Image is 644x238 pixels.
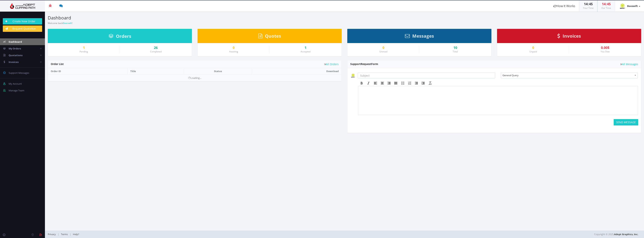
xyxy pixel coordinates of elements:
a: Messages [405,35,434,38]
div: Bullet list [400,81,406,86]
a: Help? [71,233,81,236]
th: Download [252,68,341,75]
div: Clear formatting [427,81,434,86]
span: Messages [412,33,434,39]
small: Our Time [601,6,611,10]
div: Decrease indent [413,81,420,86]
span: My Account [9,82,22,85]
a: 26 [123,46,189,50]
button: SEND MESSAGE [614,119,638,125]
span: : [606,2,607,6]
small: Awaiting [229,50,238,53]
span: Orders [116,33,131,39]
span: 45 [607,2,611,6]
div: Align right [386,81,392,86]
th: Title [127,68,184,75]
a: Privacy [48,233,58,236]
span: My Orders [9,47,21,50]
a: 0 [350,46,416,50]
span: Dashboard [9,40,22,43]
strong: Beeswift [627,4,638,8]
small: Accepted [301,50,310,53]
span: 45 [589,2,593,6]
a: Quotes [258,35,281,38]
small: Unpaid [529,50,537,53]
span: Invoices [9,60,19,64]
span: Support Messages [9,71,29,75]
div: 10 [422,46,488,50]
a: How It Works [550,0,579,12]
span: 14 [602,2,606,6]
span: Quotations [9,54,22,57]
div: 0.00$ [572,46,638,50]
input: Subject [358,73,495,78]
h3: Dashboard [48,15,342,20]
span: Request [361,62,371,66]
td: Loading... [48,75,341,81]
a: All Messages [620,63,638,66]
span: 14 [584,2,588,6]
span: Invoices [563,33,581,39]
a: 0 [201,46,267,50]
small: Completed [150,50,162,53]
span: Copyright © 2025, [594,232,638,236]
a: Beeswift [63,22,72,25]
small: Pending [80,50,88,53]
img: timthumb.php [619,2,626,10]
small: Total [453,50,458,53]
a: Create New Order [3,18,42,25]
a: 1 [272,46,339,50]
a: Adept Graphics, Inc. [614,233,638,236]
div: Bold [358,81,365,86]
a: Invoices [557,35,581,38]
small: You Owe [601,50,610,53]
a: Beeswift [615,0,644,12]
div: | | [48,231,443,238]
a: Terms [59,233,70,236]
img: timthumb.php [350,73,356,78]
a: 0 [500,46,566,50]
th: Order ID [48,68,127,75]
span: Manage Team [9,89,24,92]
th: Status [184,68,252,75]
div: Increase indent [420,81,426,86]
img: Adept Graphics [3,3,42,9]
a: 1 [51,46,117,50]
span: Support Form [350,62,378,66]
span: Order List [51,62,64,66]
div: Align center [379,81,386,86]
iframe: Rich Text Area. Press ALT-F9 for menu. Press ALT-F10 for toolbar. Press ALT-0 for help [358,86,638,115]
small: Your Time [583,6,594,10]
a: Orders [109,35,131,39]
span: Quotes [265,33,281,39]
a: All Orders [324,63,339,66]
div: Align left [372,81,379,86]
small: Welcome back ! [48,22,72,25]
a: Request Quotation [3,25,42,32]
span: : [588,2,589,6]
div: Justify [392,81,399,86]
small: Unread [379,50,387,53]
span: General Query [502,73,633,78]
div: Numbered list [406,81,413,86]
div: Italic [365,81,372,86]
